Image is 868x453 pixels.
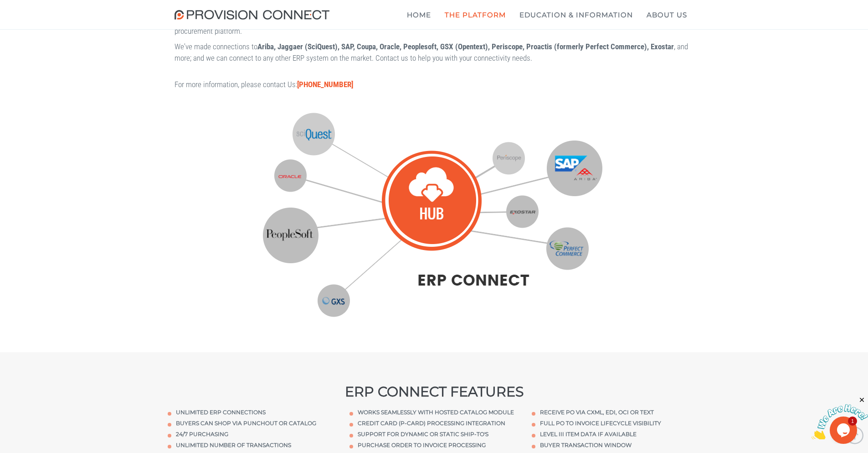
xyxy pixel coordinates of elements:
li: 24/7 purchasing [168,430,336,438]
strong: Ariba, Jaggaer (SciQuest), SAP, Coupa, Oracle, Peoplesoft, GSX (Opentext), Periscope, Proactis (f... [257,42,674,51]
li: Unlimited number of transactions [168,441,336,449]
li: Credit Card (P-Card) processing integration [349,419,518,427]
p: For more information, please contact Us: [175,79,694,90]
li: Level III Item Data if available [532,430,700,438]
h3: ERP Connect Features [168,384,701,399]
li: Support for dynamic or static ship-to's [349,430,518,438]
p: We've made connections to , and more; and we can connect to any other ERP system on the market. C... [175,41,694,63]
li: buyers can shop via punchout or catalog [168,419,336,427]
li: Buyer transaction window [532,441,700,449]
img: Provision Connect [175,10,334,20]
li: Works seamlessly with hosted catalog module [349,408,518,416]
li: Unlimited ERP Connections [168,408,336,416]
li: Full PO to invoice lifecycle visibility [532,419,700,427]
iframe: chat widget [812,396,868,439]
li: purchase order to invoice processing [349,441,518,449]
a: [PHONE_NUMBER] [297,80,353,89]
img: 98686dc4-67ed-485d-b074-27a52b718d6d-(2).png [261,106,607,325]
li: Receive PO via cXML, EDI, OCI or text [532,408,700,416]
